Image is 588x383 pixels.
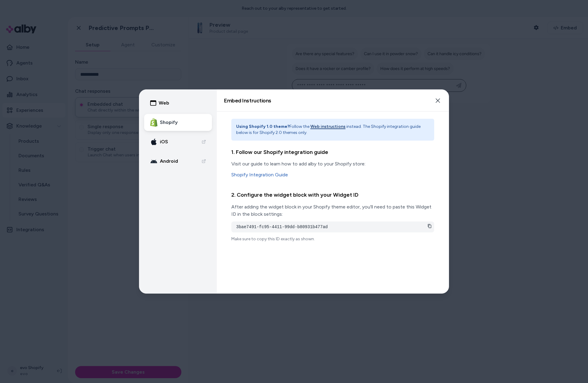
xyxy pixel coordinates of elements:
[224,98,271,103] h2: Embed Instructions
[150,118,157,126] img: Shopify Logo
[231,171,434,178] a: Shopify Integration Guide
[231,203,434,218] p: After adding the widget block in your Shopify theme editor, you'll need to paste this Widget ID i...
[150,158,178,165] div: Android
[144,95,212,112] button: Web
[144,133,212,150] a: apple-icon iOS
[310,124,345,130] button: Web instructions
[144,114,212,131] button: Shopify
[231,191,434,199] h3: 2. Configure the widget block with your Widget ID
[236,124,429,136] p: Follow the instead. The Shopify integration guide below is for Shopify 2.0 themes only.
[231,148,434,157] h3: 1. Follow our Shopify integration guide
[150,158,157,165] img: android
[236,124,289,129] strong: Using Shopify 1.0 theme?
[231,236,434,242] p: Make sure to copy this ID exactly as shown.
[236,224,429,230] pre: 3bae7491-fc95-4411-99dd-b80931b477ad
[150,138,168,145] div: iOS
[150,138,157,145] img: apple-icon
[144,153,212,170] a: android Android
[231,160,434,168] p: Visit our guide to learn how to add alby to your Shopify store:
